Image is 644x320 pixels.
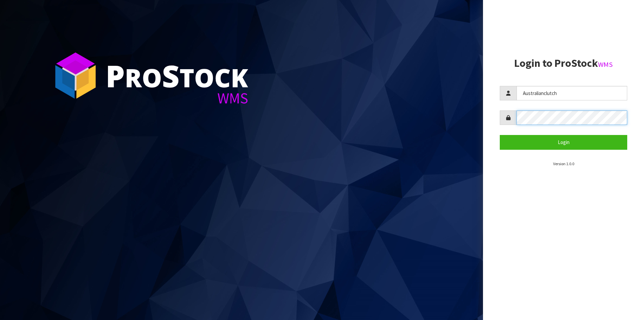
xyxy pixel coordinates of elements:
div: WMS [106,91,248,106]
button: Login [500,135,627,149]
small: Version 1.0.0 [553,161,574,166]
input: Username [517,86,627,100]
img: ProStock Cube [50,50,101,101]
div: ro tock [106,60,248,91]
small: WMS [598,60,613,69]
span: S [162,55,179,96]
span: P [106,55,125,96]
h2: Login to ProStock [500,57,627,69]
